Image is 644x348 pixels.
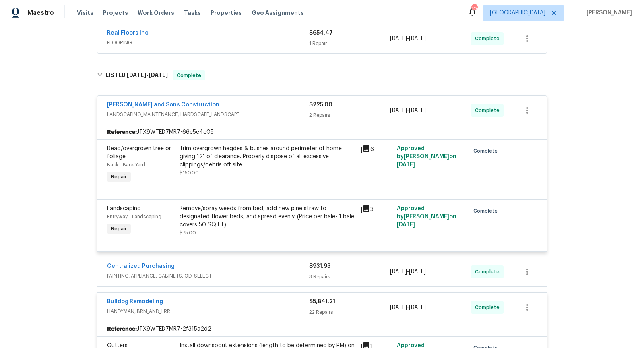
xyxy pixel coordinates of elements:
span: - [390,268,426,276]
span: $150.00 [180,170,199,175]
a: [PERSON_NAME] and Sons Construction [107,102,219,108]
span: Complete [475,35,503,43]
span: Repair [108,173,130,181]
span: Landscaping [107,206,141,211]
span: - [390,106,426,114]
span: [DATE] [149,72,168,78]
div: Trim overgrown hegdes & bushes around perimeter of home giving 12" of clearance. Properly dispose... [180,145,356,169]
span: [DATE] [397,222,415,228]
span: Entryway - Landscaping [107,214,161,219]
span: $75.00 [180,230,196,235]
div: 6 [361,145,392,154]
span: Complete [475,268,503,276]
a: Real Floors Inc [107,30,149,36]
span: Approved by [PERSON_NAME] on [397,146,456,168]
span: LANDSCAPING_MAINTENANCE, HARDSCAPE_LANDSCAPE [107,110,309,118]
span: Back - Back Yard [107,162,145,167]
div: 3 Repairs [309,273,390,281]
span: Work Orders [138,9,174,17]
span: [DATE] [409,269,426,275]
h6: LISTED [105,70,168,80]
div: JTX9WTED7MR7-2f315a2d2 [97,322,547,336]
span: $5,841.21 [309,299,335,304]
span: PAINTING, APPLIANCE, CABINETS, OD_SELECT [107,272,309,280]
div: 2 Repairs [309,111,390,119]
span: [DATE] [390,108,407,113]
span: [DATE] [390,36,407,41]
div: 104 [471,5,477,13]
span: [DATE] [409,304,426,310]
span: Visits [77,9,93,17]
span: [DATE] [127,72,146,78]
span: Approved by [PERSON_NAME] on [397,206,456,228]
span: Repair [108,225,130,233]
span: HANDYMAN, BRN_AND_LRR [107,307,309,315]
div: 3 [361,205,392,214]
div: JTX9WTED7MR7-66e5e4e05 [97,125,547,139]
b: Reference: [107,128,137,136]
span: Dead/overgrown tree or foliage [107,146,171,159]
a: Bulldog Remodeling [107,299,163,304]
span: Complete [173,71,204,79]
span: Tasks [184,10,201,16]
span: [DATE] [409,36,426,41]
span: [DATE] [390,269,407,275]
div: 1 Repair [309,39,390,48]
div: LISTED [DATE]-[DATE]Complete [95,62,549,88]
span: Properties [211,9,242,17]
span: - [127,72,168,78]
a: Centralized Purchasing [107,263,175,269]
span: [DATE] [390,304,407,310]
b: Reference: [107,325,137,333]
span: Geo Assignments [252,9,304,17]
div: 22 Repairs [309,308,390,316]
span: Complete [475,303,503,311]
span: FLOORING [107,39,309,47]
span: $225.00 [309,102,332,108]
span: Complete [473,147,501,155]
span: Complete [475,106,503,114]
div: Remove/spray weeds from bed, add new pine straw to designated flower beds, and spread evenly. (Pr... [180,205,356,229]
span: $654.47 [309,30,333,36]
span: - [390,35,426,43]
span: [PERSON_NAME] [583,9,632,17]
span: Maestro [27,9,54,17]
span: [DATE] [397,162,415,168]
span: - [390,303,426,311]
span: $931.93 [309,263,330,269]
span: Projects [103,9,128,17]
span: Complete [473,207,501,215]
span: [GEOGRAPHIC_DATA] [490,9,545,17]
span: [DATE] [409,108,426,113]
